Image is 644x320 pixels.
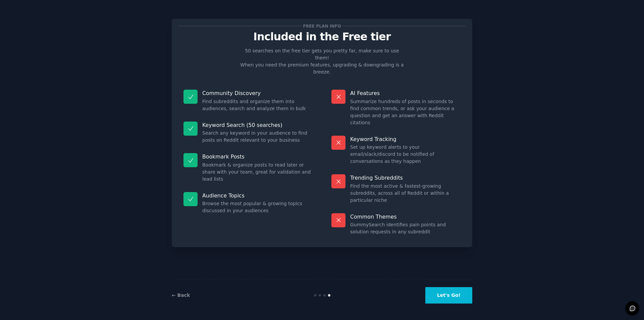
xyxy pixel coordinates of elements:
[350,98,461,126] dd: Summarize hundreds of posts in seconds to find common trends, or ask your audience a question and...
[237,47,407,76] p: 50 searches on the free tier gets you pretty far, make sure to use them! When you need the premiu...
[202,162,313,183] dd: Bookmark & organize posts to read later or share with your team, great for validation and lead lists
[202,200,313,214] dd: Browse the most popular & growing topics discussed in your audiences
[350,183,461,204] dd: Find the most active & fastest-growing subreddits, across all of Reddit or within a particular niche
[202,98,313,112] dd: Find subreddits and organize them into audiences, search and analyze them in bulk
[202,90,313,97] p: Community Discovery
[350,136,461,143] p: Keyword Tracking
[350,213,461,220] p: Common Themes
[350,90,461,97] p: AI Features
[350,221,461,235] dd: GummySearch identifies pain points and solution requests in any subreddit
[202,130,313,144] dd: Search any keyword in your audience to find posts on Reddit relevant to your business
[350,174,461,181] p: Trending Subreddits
[425,287,472,304] button: Let's Go!
[350,144,461,165] dd: Set up keyword alerts to your email/slack/discord to be notified of conversations as they happen
[202,122,313,129] p: Keyword Search (50 searches)
[172,292,190,298] a: ← Back
[202,153,313,160] p: Bookmark Posts
[179,31,465,43] p: Included in the Free tier
[302,22,342,30] span: Free plan info
[202,192,313,199] p: Audience Topics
